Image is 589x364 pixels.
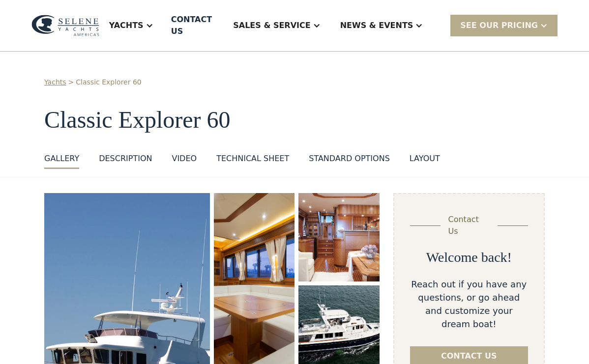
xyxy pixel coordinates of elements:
[172,153,197,169] a: VIDEO
[233,20,310,31] div: Sales & Service
[426,249,512,266] h2: Welcome back!
[330,6,433,45] div: News & EVENTS
[31,15,99,37] img: logo
[99,6,163,45] div: Yachts
[309,153,390,169] a: standard options
[99,153,152,165] div: DESCRIPTION
[109,20,144,31] div: Yachts
[448,214,490,237] div: Contact Us
[340,20,413,31] div: News & EVENTS
[68,77,74,87] div: >
[410,153,440,169] a: layout
[44,77,66,87] a: Yachts
[44,107,545,133] h1: Classic Explorer 60
[76,77,141,87] a: Classic Explorer 60
[410,153,440,165] div: layout
[223,6,330,45] div: Sales & Service
[450,15,558,36] div: SEE Our Pricing
[460,20,538,31] div: SEE Our Pricing
[216,153,289,169] a: Technical sheet
[410,278,528,331] div: Reach out if you have any questions, or go ahead and customize your dream boat!
[309,153,390,165] div: standard options
[172,153,197,165] div: VIDEO
[44,153,79,169] a: GALLERY
[99,153,152,169] a: DESCRIPTION
[216,153,289,165] div: Technical sheet
[44,153,79,165] div: GALLERY
[298,193,379,281] a: open lightbox
[171,14,216,37] div: Contact US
